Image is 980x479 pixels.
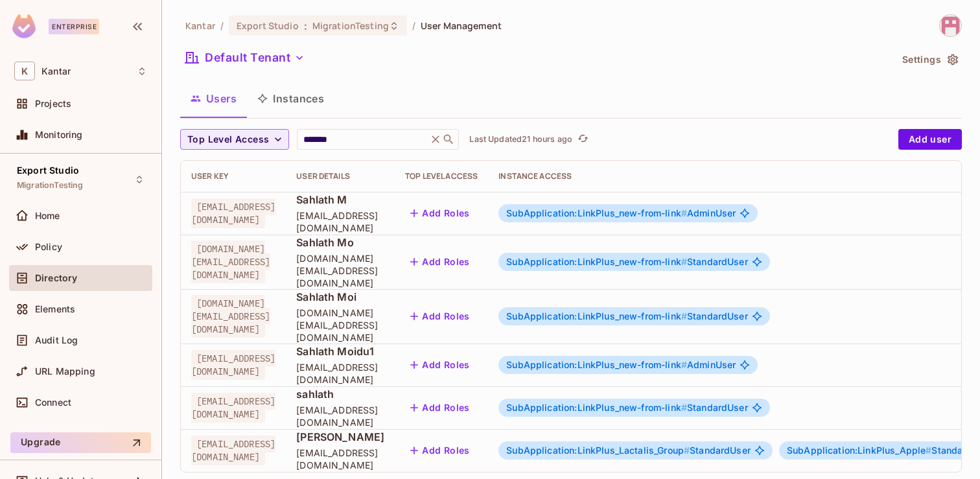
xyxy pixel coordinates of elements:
span: [EMAIL_ADDRESS][DOMAIN_NAME] [296,404,384,428]
button: refresh [575,132,590,147]
span: SubApplication:LinkPlus_new-from-link [506,310,687,321]
span: MigrationTesting [312,19,389,32]
button: Add Roles [405,440,475,461]
span: Connect [35,397,71,408]
span: Home [35,211,60,221]
span: Sahlath Moi [296,290,384,304]
div: User Key [191,171,275,181]
span: SubApplication:LinkPlus_new-from-link [506,256,687,267]
span: [EMAIL_ADDRESS][DOMAIN_NAME] [191,393,275,423]
span: StandardUser [506,445,751,456]
span: K [14,62,35,80]
span: Sahlath Moidu1 [296,344,384,358]
span: [EMAIL_ADDRESS][DOMAIN_NAME] [191,198,275,228]
span: URL Mapping [35,366,95,377]
span: Directory [35,273,77,283]
span: Policy [35,242,62,252]
span: # [684,445,690,456]
span: Sahlath M [296,193,384,207]
span: SubApplication:LinkPlus_new-from-link [506,402,687,413]
span: Monitoring [35,130,83,140]
span: # [681,207,687,218]
span: StandardUser [506,311,748,321]
li: / [220,19,224,32]
button: Add Roles [405,397,475,418]
button: Add Roles [405,355,475,375]
span: the active workspace [185,19,215,32]
button: Upgrade [10,432,151,453]
li: / [412,19,415,32]
img: Sahlath [940,15,961,36]
button: Instances [247,82,334,115]
span: StandardUser [506,403,748,413]
span: Export Studio [237,19,299,32]
span: [EMAIL_ADDRESS][DOMAIN_NAME] [296,209,384,234]
span: StandardUser [506,257,748,267]
span: SubApplication:LinkPlus_Apple [787,445,932,456]
button: Add user [898,129,962,150]
span: Audit Log [35,335,78,345]
span: # [926,445,931,456]
span: [EMAIL_ADDRESS][DOMAIN_NAME] [296,361,384,386]
span: User Management [421,19,502,32]
p: Last Updated 21 hours ago [469,134,572,145]
div: Top Level Access [405,171,478,181]
button: Settings [897,49,962,70]
span: Projects [35,99,71,109]
span: # [681,310,687,321]
span: [EMAIL_ADDRESS][DOMAIN_NAME] [296,447,384,471]
span: # [681,359,687,370]
div: Enterprise [49,19,99,34]
span: [DOMAIN_NAME][EMAIL_ADDRESS][DOMAIN_NAME] [191,240,270,283]
div: User Details [296,171,384,181]
span: Elements [35,304,75,314]
span: # [681,402,687,413]
span: [DOMAIN_NAME][EMAIL_ADDRESS][DOMAIN_NAME] [296,307,384,344]
span: [EMAIL_ADDRESS][DOMAIN_NAME] [191,436,275,465]
button: Users [180,82,247,115]
span: Export Studio [17,165,79,176]
span: sahlath [296,387,384,401]
button: Add Roles [405,306,475,327]
button: Default Tenant [180,47,310,68]
span: SubApplication:LinkPlus_new-from-link [506,359,687,370]
span: Click to refresh data [572,132,590,147]
span: refresh [577,133,589,146]
span: AdminUser [506,360,736,370]
span: SubApplication:LinkPlus_new-from-link [506,207,687,218]
span: AdminUser [506,208,736,218]
span: # [681,256,687,267]
button: Add Roles [405,203,475,224]
span: : [303,21,308,31]
span: [PERSON_NAME] [296,430,384,444]
span: [DOMAIN_NAME][EMAIL_ADDRESS][DOMAIN_NAME] [191,295,270,338]
span: Sahlath Mo [296,235,384,250]
button: Top Level Access [180,129,289,150]
button: Add Roles [405,251,475,272]
span: SubApplication:LinkPlus_Lactalis_Group [506,445,690,456]
span: Top Level Access [187,132,269,148]
span: [DOMAIN_NAME][EMAIL_ADDRESS][DOMAIN_NAME] [296,252,384,289]
span: [EMAIL_ADDRESS][DOMAIN_NAME] [191,350,275,380]
span: MigrationTesting [17,180,83,191]
img: SReyMgAAAABJRU5ErkJggg== [12,14,36,38]
span: Workspace: Kantar [41,66,71,76]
